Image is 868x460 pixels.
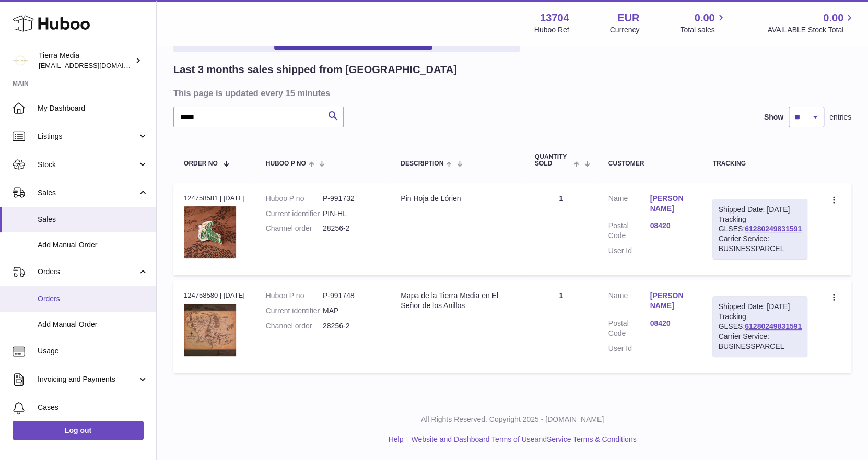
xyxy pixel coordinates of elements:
[13,421,144,440] a: Log out
[745,225,802,233] a: 61280249831591
[38,346,148,356] span: Usage
[184,291,245,300] div: 124758580 | [DATE]
[608,160,692,167] div: Customer
[38,188,137,198] span: Sales
[680,11,726,35] a: 0.00 Total sales
[184,194,245,203] div: 124758581 | [DATE]
[389,435,404,443] a: Help
[38,215,148,225] span: Sales
[266,160,306,167] span: Huboo P no
[323,223,380,233] dd: 28256-2
[38,132,137,141] span: Listings
[617,11,639,25] strong: EUR
[38,403,148,412] span: Cases
[608,246,650,256] dt: User Id
[173,63,457,77] h2: Last 3 months sales shipped from [GEOGRAPHIC_DATA]
[266,321,323,331] dt: Channel order
[650,221,692,231] a: 08420
[718,302,802,312] div: Shipped Date: [DATE]
[610,25,640,35] div: Currency
[165,415,860,424] p: All Rights Reserved. Copyright 2025 - [DOMAIN_NAME]
[608,344,650,353] dt: User Id
[534,25,569,35] div: Huboo Ref
[547,435,637,443] a: Service Terms & Conditions
[745,322,802,331] a: 61280249831591
[650,194,692,214] a: [PERSON_NAME]
[401,160,443,167] span: Description
[829,112,851,122] span: entries
[718,205,802,215] div: Shipped Date: [DATE]
[266,306,323,316] dt: Current identifier
[266,194,323,204] dt: Huboo P no
[411,435,534,443] a: Website and Dashboard Terms of Use
[524,280,598,372] td: 1
[38,240,148,250] span: Add Manual Order
[767,25,855,35] span: AVAILABLE Stock Total
[323,209,380,219] dd: PIN-HL
[718,332,802,351] div: Carrier Service: BUSINESSPARCEL
[38,374,137,384] span: Invoicing and Payments
[407,434,636,444] li: and
[323,306,380,316] dd: MAP
[718,234,802,254] div: Carrier Service: BUSINESSPARCEL
[535,154,571,167] span: Quantity Sold
[323,194,380,204] dd: P-991732
[38,320,148,329] span: Add Manual Order
[524,183,598,275] td: 1
[401,291,514,311] div: Mapa de la Tierra Media en El Señor de los Anillos
[712,160,807,167] div: Tracking
[323,291,380,301] dd: P-991748
[184,304,236,356] img: mapa-tierra-media-16.jpg
[764,112,783,122] label: Show
[184,160,218,167] span: Order No
[823,11,843,25] span: 0.00
[39,61,154,69] span: [EMAIL_ADDRESS][DOMAIN_NAME]
[173,87,849,99] h3: This page is updated every 15 minutes
[650,291,692,311] a: [PERSON_NAME]
[39,51,133,70] div: Tierra Media
[695,11,715,25] span: 0.00
[650,319,692,328] a: 08420
[13,53,28,68] img: hola.tierramedia@gmail.com
[323,321,380,331] dd: 28256-2
[767,11,855,35] a: 0.00 AVAILABLE Stock Total
[266,291,323,301] dt: Huboo P no
[608,194,650,216] dt: Name
[608,319,650,338] dt: Postal Code
[680,25,726,35] span: Total sales
[38,267,137,277] span: Orders
[38,294,148,304] span: Orders
[712,199,807,260] div: Tracking GLSES:
[540,11,569,25] strong: 13704
[184,206,236,258] img: pin-hoja-lorien-1.jpg
[608,221,650,241] dt: Postal Code
[608,291,650,313] dt: Name
[38,103,148,113] span: My Dashboard
[401,194,514,204] div: Pin Hoja de Lórien
[38,160,137,170] span: Stock
[712,296,807,357] div: Tracking GLSES:
[266,209,323,219] dt: Current identifier
[266,223,323,233] dt: Channel order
